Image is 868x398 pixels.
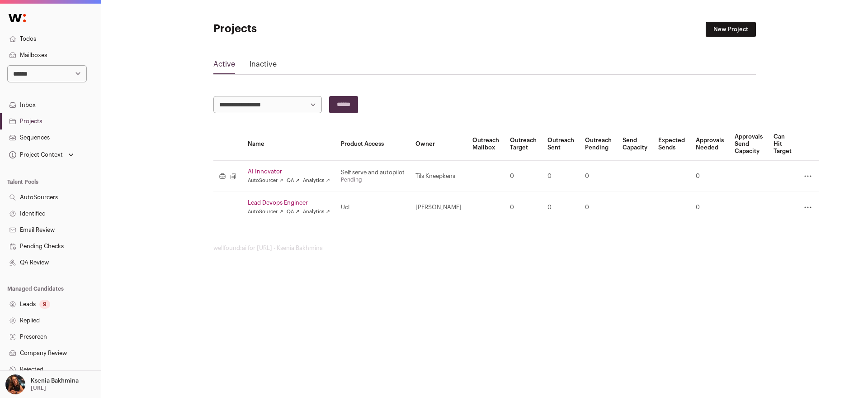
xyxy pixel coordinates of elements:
td: 0 [505,161,542,192]
a: AutoSourcer ↗ [248,208,283,216]
th: Outreach Pending [580,128,617,161]
a: Active [213,59,235,73]
div: 9 [39,300,50,309]
td: 0 [542,161,580,192]
a: Analytics ↗ [303,208,330,216]
img: 13968079-medium_jpg [5,374,25,394]
th: Outreach Mailbox [467,128,505,161]
th: Outreach Target [505,128,542,161]
td: [PERSON_NAME] [410,192,467,223]
img: Wellfound [4,9,31,27]
th: Name [242,128,335,161]
td: 0 [580,192,617,223]
th: Approvals Send Capacity [729,128,768,161]
th: Can Hit Target [768,128,797,161]
a: AutoSourcer ↗ [248,177,283,184]
h1: Projects [213,22,394,36]
th: Owner [410,128,467,161]
a: New Project [706,22,756,37]
a: AI Innovator [248,168,330,175]
th: Approvals Needed [690,128,729,161]
a: Analytics ↗ [303,177,330,184]
th: Product Access [335,128,410,161]
th: Expected Sends [653,128,690,161]
a: Inactive [250,59,277,73]
div: Project Context [7,151,63,158]
th: Send Capacity [617,128,653,161]
td: 0 [690,161,729,192]
td: Tils Kneepkens [410,161,467,192]
div: Ucl [341,204,405,211]
td: 0 [580,161,617,192]
button: Open dropdown [4,374,80,394]
p: Ksenia Bakhmina [31,377,79,384]
a: Lead Devops Engineer [248,199,330,206]
div: Self serve and autopilot [341,169,405,176]
a: QA ↗ [287,177,299,184]
a: Pending [341,177,362,182]
button: Open dropdown [7,149,75,161]
p: [URL] [31,384,46,392]
footer: wellfound:ai for [URL] - Ksenia Bakhmina [213,245,756,252]
a: QA ↗ [287,208,299,216]
th: Outreach Sent [542,128,580,161]
td: 0 [690,192,729,223]
td: 0 [542,192,580,223]
td: 0 [505,192,542,223]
